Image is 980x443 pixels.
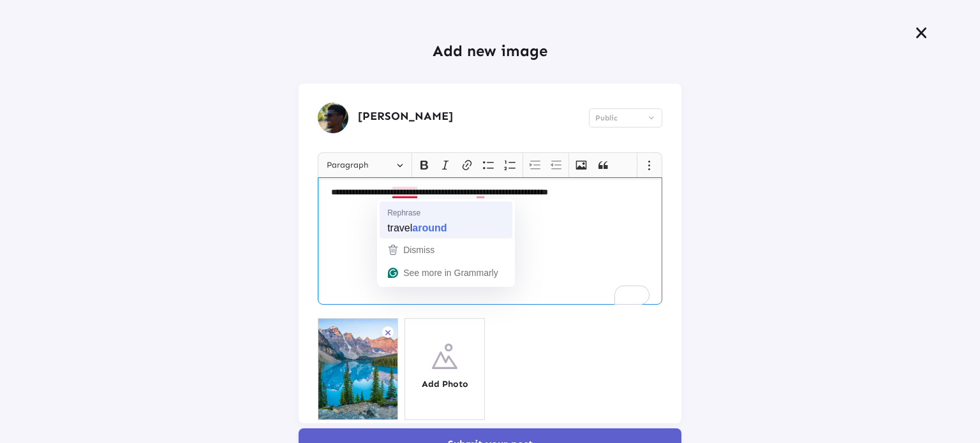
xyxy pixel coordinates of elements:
span: Public [595,113,618,122]
button: Paragraph [321,156,409,175]
h2: Add new image [299,38,681,64]
img: 9k= [318,319,397,419]
h5: [PERSON_NAME] [358,110,589,124]
div: Rich Text Editor, main [318,177,662,305]
div: Editor toolbar [318,152,662,177]
span: Paragraph [327,157,393,173]
img: user-profile [318,103,348,133]
h4: Add Photo [422,379,468,390]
